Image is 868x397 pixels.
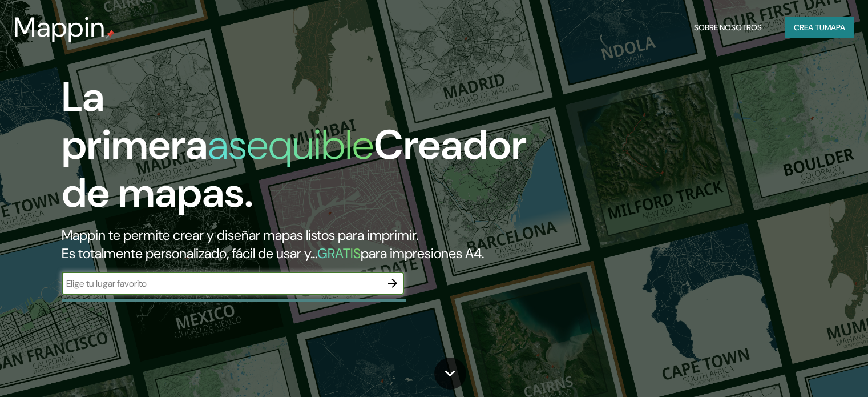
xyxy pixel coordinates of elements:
font: Mappin te permite crear y diseñar mapas listos para imprimir. [62,226,418,244]
font: Mappin [14,9,106,45]
font: Sobre nosotros [694,22,762,33]
img: pin de mapeo [106,30,115,39]
font: Creador de mapas. [62,118,526,219]
font: La primera [62,70,208,171]
font: para impresiones A4. [361,244,484,262]
font: asequible [208,118,374,171]
font: Es totalmente personalizado, fácil de usar y... [62,244,317,262]
iframe: Help widget launcher [766,352,855,384]
font: GRATIS [317,244,361,262]
font: mapa [825,22,845,33]
input: Elige tu lugar favorito [62,277,381,290]
button: Crea tumapa [785,17,854,38]
button: Sobre nosotros [689,17,766,38]
font: Crea tu [794,22,825,33]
